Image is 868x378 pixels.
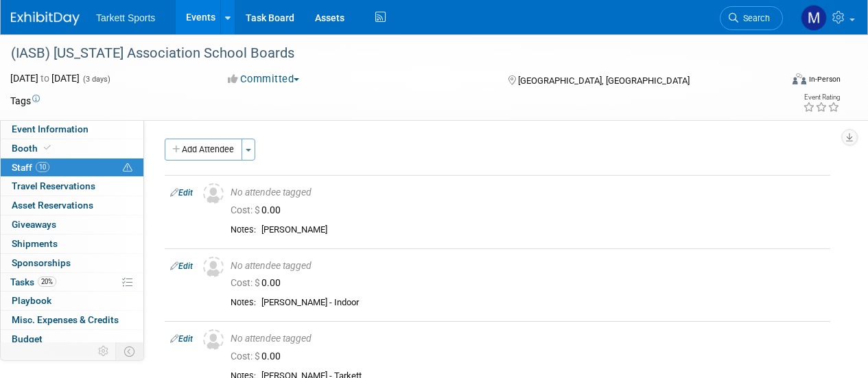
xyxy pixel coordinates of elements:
button: Add Attendee [165,139,242,161]
div: No attendee tagged [231,260,825,272]
div: No attendee tagged [231,187,825,199]
div: No attendee tagged [231,333,825,345]
div: (IASB) [US_STATE] Association School Boards [6,41,770,66]
img: ExhibitDay [11,12,80,25]
a: Playbook [1,292,143,310]
span: Cost: $ [231,351,261,362]
td: Personalize Event Tab Strip [92,342,116,360]
a: Booth [1,139,143,158]
span: Search [738,13,770,23]
span: to [38,73,51,84]
span: 0.00 [231,351,286,362]
div: Notes: [231,297,256,308]
td: Tags [10,94,40,108]
img: megan powell [801,5,827,31]
span: Tasks [10,276,56,287]
span: 0.00 [231,277,286,288]
span: 0.00 [231,204,286,215]
span: Travel Reservations [12,180,95,191]
td: Toggle Event Tabs [116,342,144,360]
div: In-Person [808,74,841,84]
span: (3 days) [82,75,110,84]
span: Shipments [12,238,58,249]
span: Tarkett Sports [96,12,155,23]
div: [PERSON_NAME] - Indoor [261,297,825,309]
span: Staff [12,162,49,173]
button: Committed [223,72,305,86]
span: Misc. Expenses & Credits [12,314,119,325]
div: Event Rating [803,94,840,101]
span: 20% [38,276,56,287]
div: Notes: [231,224,256,235]
span: Cost: $ [231,277,261,288]
a: Misc. Expenses & Credits [1,311,143,329]
img: Unassigned-User-Icon.png [203,257,224,277]
a: Edit [170,261,193,271]
a: Search [720,6,783,30]
span: Sponsorships [12,257,71,268]
a: Edit [170,334,193,344]
a: Sponsorships [1,254,143,272]
img: Format-Inperson.png [793,73,806,84]
span: Potential Scheduling Conflict -- at least one attendee is tagged in another overlapping event. [123,162,132,174]
span: Event Information [12,123,89,134]
span: [GEOGRAPHIC_DATA], [GEOGRAPHIC_DATA] [518,75,690,86]
a: Shipments [1,235,143,253]
a: Event Information [1,120,143,139]
a: Giveaways [1,215,143,234]
a: Edit [170,188,193,198]
span: Cost: $ [231,204,261,215]
span: 10 [36,162,49,172]
span: Playbook [12,295,51,306]
i: Booth reservation complete [44,144,51,152]
span: Booth [12,143,54,154]
a: Staff10 [1,158,143,177]
a: Budget [1,330,143,349]
span: Budget [12,333,43,344]
span: Asset Reservations [12,200,93,211]
span: [DATE] [DATE] [10,73,80,84]
a: Asset Reservations [1,196,143,215]
a: Travel Reservations [1,177,143,196]
a: Tasks20% [1,273,143,292]
div: Event Format [719,71,841,92]
div: [PERSON_NAME] [261,224,825,236]
img: Unassigned-User-Icon.png [203,183,224,204]
img: Unassigned-User-Icon.png [203,329,224,350]
span: Giveaways [12,219,56,230]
